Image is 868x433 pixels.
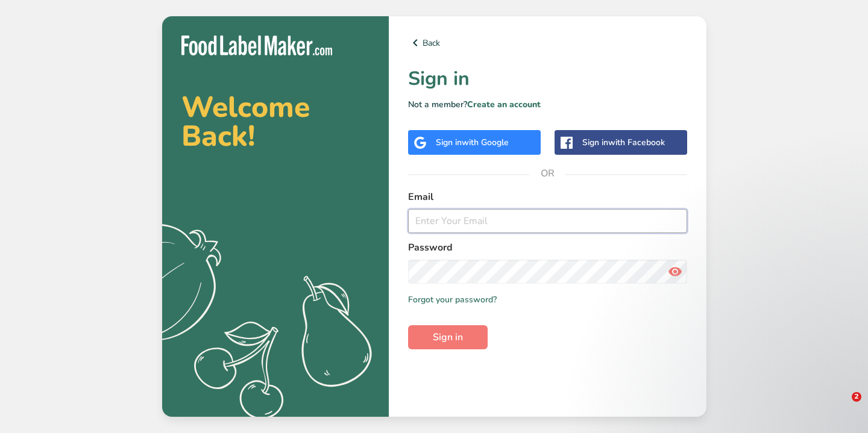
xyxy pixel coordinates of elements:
div: Sign in [582,136,665,149]
input: Enter Your Email [408,209,687,233]
span: OR [529,155,565,192]
a: Back [408,36,687,50]
label: Password [408,240,687,255]
span: with Facebook [608,137,665,148]
a: Forgot your password? [408,293,497,306]
h2: Welcome Back! [181,93,370,151]
label: Email [408,190,687,204]
span: 2 [852,392,861,402]
p: Not a member? [408,98,687,111]
a: Create an account [467,99,541,110]
button: Sign in [408,325,488,349]
img: Food Label Maker [181,36,332,55]
iframe: Intercom live chat [827,392,856,421]
span: Sign in [433,330,463,344]
span: with Google [462,137,509,148]
h1: Sign in [408,64,687,93]
div: Sign in [436,136,509,149]
iframe: Intercom notifications message [627,288,868,400]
